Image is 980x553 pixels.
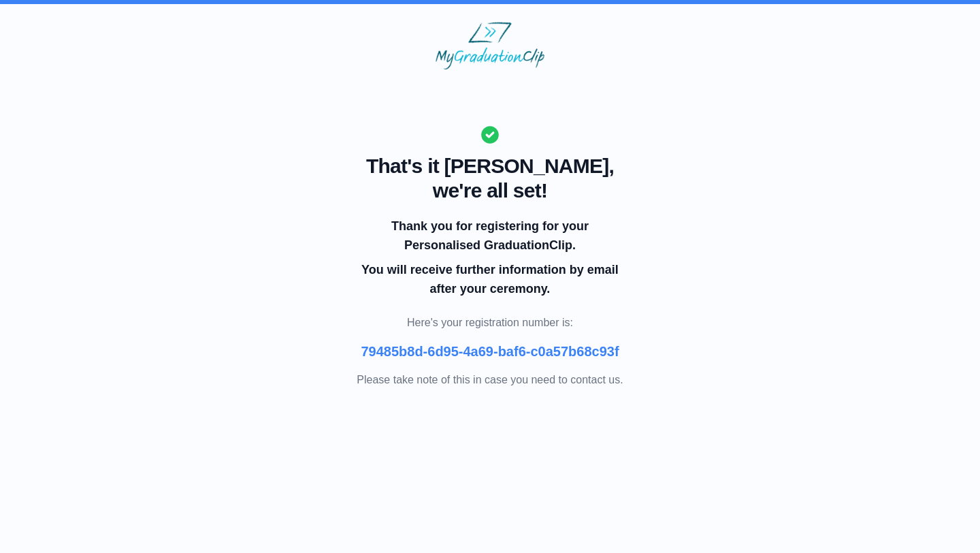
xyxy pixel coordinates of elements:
p: Here's your registration number is: [357,315,623,331]
b: 79485b8d-6d95-4a69-baf6-c0a57b68c93f [361,344,619,359]
span: we're all set! [357,178,623,203]
p: You will receive further information by email after your ceremony. [359,260,621,298]
p: Please take note of this in case you need to contact us. [357,372,623,388]
p: Thank you for registering for your Personalised GraduationClip. [359,217,621,255]
img: MyGraduationClip [436,22,544,69]
span: That's it [PERSON_NAME], [357,154,623,178]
